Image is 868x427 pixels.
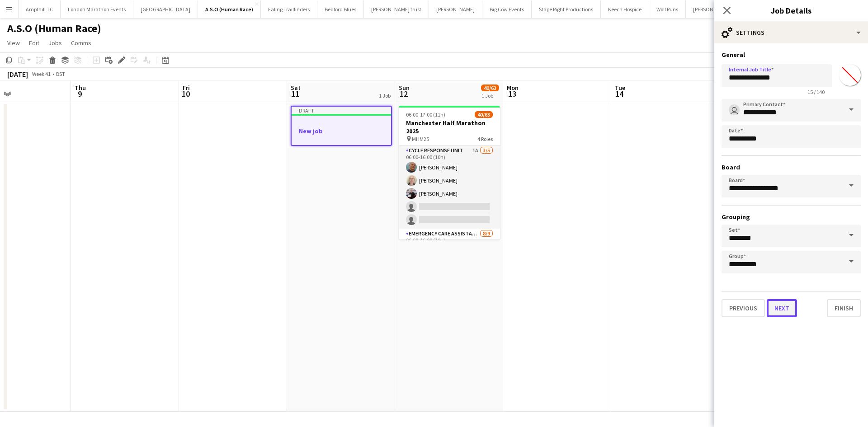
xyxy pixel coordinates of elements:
button: [PERSON_NAME] [429,0,482,18]
div: 1 Job [481,92,499,99]
a: Jobs [45,37,66,49]
a: Comms [67,37,95,49]
h3: Manchester Half Marathon 2025 [399,119,500,135]
div: [DATE] [7,70,28,79]
h3: New job [292,127,391,135]
span: Fri [183,84,190,92]
span: View [7,39,20,47]
span: MHM25 [412,136,429,142]
app-job-card: DraftNew job [291,106,392,146]
button: Stage Right Productions [532,0,601,18]
button: Next [767,299,797,317]
app-card-role: Cycle Response Unit1A3/506:00-16:00 (10h)[PERSON_NAME][PERSON_NAME][PERSON_NAME] [399,145,500,229]
span: 40/63 [475,111,493,118]
app-job-card: 06:00-17:00 (11h)40/63Manchester Half Marathon 2025 MHM254 RolesCycle Response Unit1A3/506:00-16:... [399,106,500,239]
span: 11 [289,89,301,99]
div: Draft [292,107,391,114]
span: 12 [397,89,410,99]
span: 14 [613,89,625,99]
h3: General [722,51,861,59]
span: Week 41 [30,70,52,77]
span: 9 [73,89,86,99]
h1: A.S.O (Human Race) [7,22,101,35]
button: London Marathon Events [61,0,133,18]
span: Thu [75,84,86,92]
button: Big Cow Events [482,0,532,18]
button: Finish [827,299,861,317]
h3: Board [722,163,861,171]
span: Sun [399,84,410,92]
span: Comms [71,39,91,47]
a: View [4,37,24,49]
span: Sat [291,84,301,92]
span: Edit [29,39,39,47]
button: [PERSON_NAME] trust [364,0,429,18]
h3: Grouping [722,213,861,221]
h3: Job Details [714,5,868,16]
button: Ampthill TC [19,0,61,18]
div: Settings [714,22,868,43]
span: Tue [615,84,625,92]
button: Keech Hospice [601,0,649,18]
button: Bedford Blues [317,0,364,18]
span: Mon [507,84,519,92]
button: [PERSON_NAME] 2025 [686,0,751,18]
button: Previous [722,299,765,317]
button: Ealing Trailfinders [261,0,317,18]
span: 15 / 140 [800,89,832,95]
span: 13 [505,89,519,99]
span: 10 [181,89,190,99]
span: Jobs [48,39,62,47]
span: 4 Roles [477,136,493,142]
a: Edit [25,37,43,49]
div: BST [56,70,65,77]
button: A.S.O (Human Race) [198,0,261,18]
span: 06:00-17:00 (11h) [406,111,445,118]
span: 40/63 [481,84,499,91]
app-card-role: Emergency Care Assistant (Medical)8/906:00-16:00 (10h) [399,229,500,364]
button: Wolf Runs [649,0,686,18]
div: 1 Job [379,92,391,99]
button: [GEOGRAPHIC_DATA] [133,0,198,18]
